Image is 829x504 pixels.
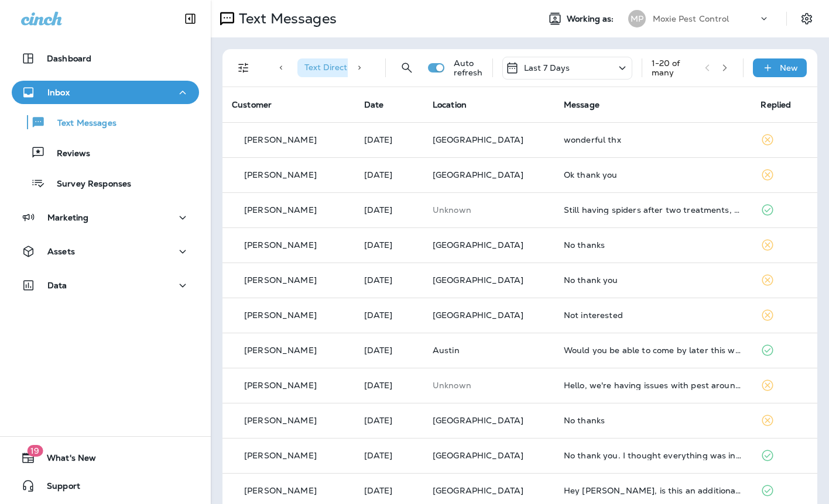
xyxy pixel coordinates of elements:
[47,54,91,63] p: Dashboard
[27,445,43,457] span: 19
[564,416,742,425] div: No thanks
[304,62,398,73] span: Text Direction : Incoming
[524,63,570,73] p: Last 7 Days
[244,240,317,250] p: [PERSON_NAME]
[433,381,545,390] p: This customer does not have a last location and the phone number they messaged is not assigned to...
[12,274,199,297] button: Data
[564,205,742,215] div: Still having spiders after two treatments, can you send person out?
[364,135,414,144] p: Aug 22, 2025 08:46 AM
[244,381,317,390] p: [PERSON_NAME]
[433,415,523,426] span: [GEOGRAPHIC_DATA]
[433,240,523,250] span: [GEOGRAPHIC_DATA]
[433,345,460,355] span: Austin
[47,247,75,256] p: Assets
[47,88,70,97] p: Inbox
[47,213,88,222] p: Marketing
[364,310,414,320] p: Aug 19, 2025 11:17 AM
[761,99,791,110] span: Replied
[12,446,199,470] button: 19What's New
[628,10,646,27] div: MP
[395,56,419,80] button: Search Messages
[433,99,467,110] span: Location
[433,310,523,320] span: [GEOGRAPHIC_DATA]
[652,58,696,77] div: 1 - 20 of many
[244,205,317,215] p: [PERSON_NAME]
[364,346,414,355] p: Aug 19, 2025 11:09 AM
[564,310,742,320] div: Not interested
[12,81,199,104] button: Inbox
[244,275,317,285] p: [PERSON_NAME]
[364,451,414,460] p: Aug 16, 2025 08:51 AM
[364,486,414,495] p: Aug 15, 2025 12:23 PM
[564,99,600,110] span: Message
[796,8,817,29] button: Settings
[244,451,317,460] p: [PERSON_NAME]
[364,170,414,179] p: Aug 21, 2025 09:43 AM
[12,206,199,229] button: Marketing
[564,275,742,285] div: No thank you
[244,346,317,355] p: [PERSON_NAME]
[564,346,742,355] div: Would you be able to come by later this week or next week?
[564,135,742,144] div: wonderful thx
[232,56,255,80] button: Filters
[433,450,523,461] span: [GEOGRAPHIC_DATA]
[433,485,523,496] span: [GEOGRAPHIC_DATA]
[364,275,414,285] p: Aug 19, 2025 11:36 AM
[35,481,80,495] span: Support
[12,47,199,70] button: Dashboard
[45,149,90,160] p: Reviews
[364,205,414,215] p: Aug 21, 2025 08:34 AM
[564,451,742,460] div: No thank you. I thought everything was in the package I have because they had told it was for eve...
[433,205,545,215] p: This customer does not have a last location and the phone number they messaged is not assigned to...
[564,381,742,390] div: Hello, we're having issues with pest around our house and we need an as needed visit
[244,135,317,144] p: [PERSON_NAME]
[234,10,337,27] p: Text Messages
[364,381,414,390] p: Aug 17, 2025 09:16 PM
[244,486,317,495] p: [PERSON_NAME]
[364,240,414,250] p: Aug 19, 2025 12:28 PM
[12,171,199,195] button: Survey Responses
[244,170,317,179] p: [PERSON_NAME]
[433,170,523,180] span: [GEOGRAPHIC_DATA]
[780,63,798,73] p: New
[35,453,96,467] span: What's New
[564,170,742,179] div: Ok thank you
[244,416,317,425] p: [PERSON_NAME]
[12,240,199,263] button: Assets
[364,416,414,425] p: Aug 16, 2025 06:26 PM
[433,275,523,285] span: [GEOGRAPHIC_DATA]
[567,14,616,24] span: Working as:
[232,99,272,110] span: Customer
[564,240,742,250] div: No thanks
[433,134,523,145] span: [GEOGRAPHIC_DATA]
[12,140,199,165] button: Reviews
[12,110,199,134] button: Text Messages
[564,486,742,495] div: Hey Steven, is this an additional fee?
[653,14,729,23] p: Moxie Pest Control
[45,179,131,190] p: Survey Responses
[244,310,317,320] p: [PERSON_NAME]
[454,58,483,77] p: Auto refresh
[46,118,117,129] p: Text Messages
[47,281,67,290] p: Data
[12,474,199,498] button: Support
[364,99,384,110] span: Date
[297,58,417,77] div: Text Direction:Incoming
[174,7,207,30] button: Collapse Sidebar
